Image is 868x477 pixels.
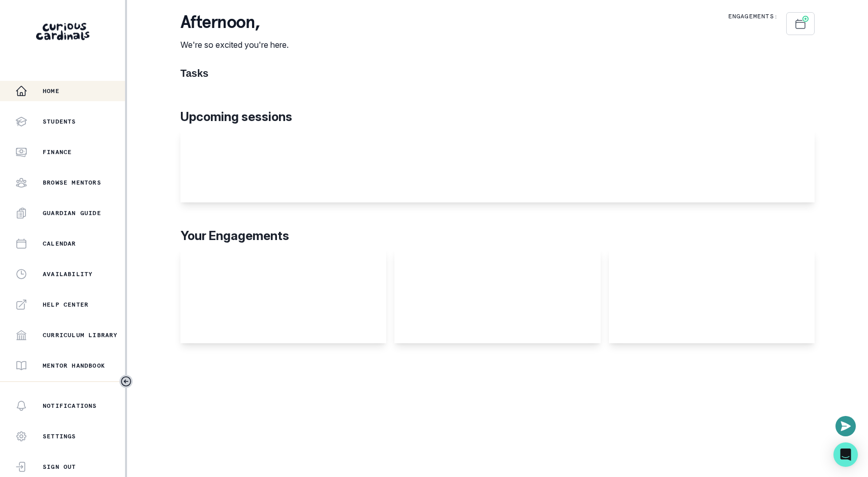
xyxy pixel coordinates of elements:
p: Mentor Handbook [43,362,105,370]
p: Notifications [43,402,97,410]
p: We're so excited you're here. [180,39,289,51]
p: Help Center [43,301,88,309]
button: Toggle sidebar [119,375,133,388]
p: Students [43,117,76,126]
p: Curriculum Library [43,331,118,339]
p: Guardian Guide [43,209,101,217]
p: Finance [43,148,72,156]
h1: Tasks [180,67,815,79]
p: Home [43,87,59,95]
p: Availability [43,270,92,278]
p: Browse Mentors [43,178,101,187]
p: Your Engagements [180,227,815,245]
p: Upcoming sessions [180,108,815,126]
p: Engagements: [728,12,778,20]
button: Open or close messaging widget [835,416,856,436]
p: Sign Out [43,463,76,471]
img: Curious Cardinals Logo [36,23,89,40]
p: Settings [43,432,76,440]
p: afternoon , [180,12,289,33]
button: Schedule Sessions [786,12,815,35]
p: Calendar [43,240,76,248]
div: Open Intercom Messenger [833,442,858,467]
